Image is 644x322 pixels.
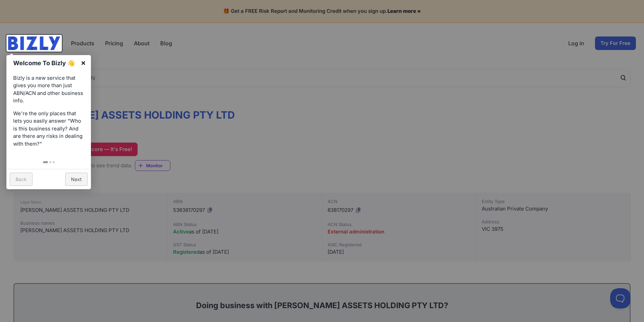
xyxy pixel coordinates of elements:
a: Back [10,173,32,186]
a: × [76,55,91,70]
p: Bizly is a new service that gives you more than just ABN/ACN and other business info. [13,74,84,105]
p: We're the only places that lets you easily answer “Who is this business really? And are there any... [13,110,84,148]
a: Next [65,173,88,186]
h1: Welcome To Bizly 👋 [13,58,77,68]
